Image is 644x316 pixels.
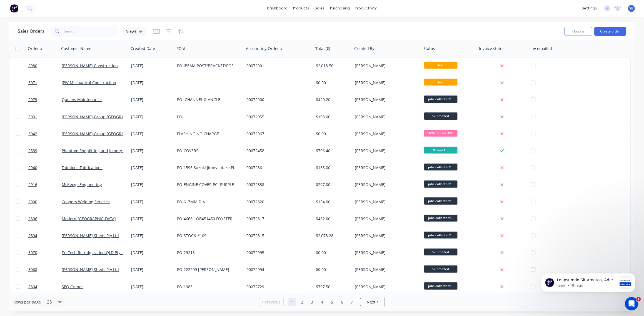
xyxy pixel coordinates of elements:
[28,267,37,272] span: 3068
[259,299,284,305] a: Previous page
[367,299,375,305] span: Next
[177,148,239,154] div: PO-COVERS
[28,199,37,205] span: 2900
[354,46,375,51] div: Created By
[355,63,416,69] div: [PERSON_NAME]
[355,233,416,239] div: [PERSON_NAME]
[64,26,119,37] input: Search...
[531,46,552,51] div: Inv emailed
[316,284,349,290] div: $797.50
[177,216,239,222] div: PO-4666 - OB451450 FOYSTER
[316,267,349,272] div: $0.00
[28,279,62,295] a: 2804
[424,164,458,170] span: jobs collected/...
[131,148,173,154] div: [DATE]
[316,131,349,137] div: $0.00
[355,182,416,187] div: [PERSON_NAME]
[246,267,308,272] div: 00072994
[62,114,145,119] a: [PERSON_NAME] Group [GEOGRAPHIC_DATA]
[424,147,458,154] span: Picked Up
[62,148,136,153] a: Phantom Shopfitting and Joinery Pty Ltd
[176,46,185,51] div: PO #
[28,126,62,142] a: 3042
[28,216,37,222] span: 2896
[131,216,173,222] div: [DATE]
[246,250,308,255] div: 00072995
[246,199,308,205] div: 00072820
[533,262,644,301] iframe: Intercom notifications message
[257,298,387,306] ul: Pagination
[264,4,291,12] a: dashboard
[246,46,283,51] div: Accounting Order #
[316,97,349,102] div: $420.20
[61,46,91,51] div: Customer Name
[131,46,155,51] div: Created Date
[28,261,62,278] a: 3068
[177,233,239,239] div: PO-STOCK #109
[338,298,346,306] a: Page 6
[246,233,308,239] div: 00072815
[62,267,119,272] a: [PERSON_NAME] Sheds Pty Ltd
[424,46,435,51] div: Status
[355,97,416,102] div: [PERSON_NAME]
[246,165,308,170] div: 00072861
[355,131,416,137] div: [PERSON_NAME]
[62,97,102,102] a: Queens Maintenance
[316,199,349,205] div: $154.00
[424,265,458,272] span: Submitted
[424,180,458,187] span: jobs collected/...
[28,284,37,290] span: 2804
[316,182,349,187] div: $297.00
[308,298,316,306] a: Page 3
[177,250,239,255] div: PO-29216
[316,250,349,255] div: $0.00
[28,227,62,244] a: 2894
[424,62,458,69] span: Draft
[131,97,173,102] div: [DATE]
[28,46,43,51] div: Order #
[177,131,239,137] div: FLASHING NO CHARGE
[131,80,173,86] div: [DATE]
[177,182,239,187] div: PO-ENGINE COVER PC- PURPLE
[131,165,173,170] div: [DATE]
[62,250,127,255] a: Tri Tech Refridgeration QLD Pty Ltd
[246,97,308,102] div: 00072900
[177,165,239,170] div: PO-1595 Suzuki Jimny Intake Pipe Bracket
[316,216,349,222] div: $462.00
[246,216,308,222] div: 00072817
[298,298,306,306] a: Page 2
[318,298,326,306] a: Page 4
[291,4,312,12] div: products
[28,165,37,170] span: 2940
[246,182,308,187] div: 00072838
[10,4,18,12] img: Factory
[28,176,62,193] a: 2916
[131,131,173,137] div: [DATE]
[131,199,173,205] div: [DATE]
[62,216,116,221] a: Modern [GEOGRAPHIC_DATA]
[131,267,173,272] div: [DATE]
[131,233,173,239] div: [DATE]
[424,130,458,137] span: POWDERCOATING/S...
[312,4,328,12] div: sales
[424,249,458,255] span: Submitted
[28,233,37,239] span: 2894
[177,267,239,272] div: PO-222209 [PERSON_NAME]
[316,80,349,86] div: $0.00
[265,299,281,305] span: Previous
[177,199,239,205] div: PO-617MM DIA
[424,112,458,119] span: Submitted
[28,210,62,227] a: 2896
[131,114,173,120] div: [DATE]
[288,298,296,306] a: Page 1 is your current page
[316,114,349,120] div: $198.00
[131,182,173,187] div: [DATE]
[246,63,308,69] div: 00072901
[355,250,416,255] div: [PERSON_NAME]
[636,297,641,302] span: 1
[62,131,145,136] a: [PERSON_NAME] Group [GEOGRAPHIC_DATA]
[625,297,638,310] iframe: Intercom live chat
[348,298,356,306] a: Page 7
